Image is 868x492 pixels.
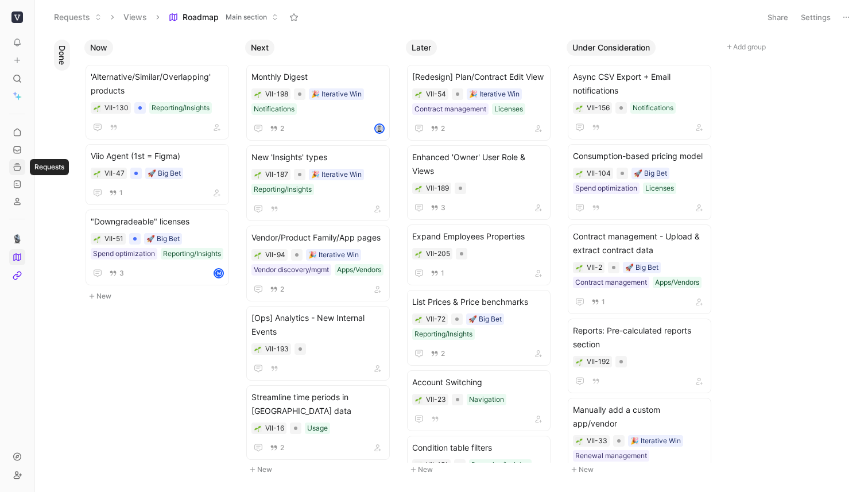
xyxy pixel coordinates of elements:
div: Navigation [469,394,504,405]
button: Next [245,40,274,56]
button: 2 [268,441,286,454]
div: 🌱 [93,169,101,177]
img: 🌱 [576,359,583,366]
a: Account SwitchingNavigation [407,370,551,431]
button: Views [118,9,152,26]
a: Enhanced 'Owner' User Role & Views3 [407,145,551,220]
div: 🌱 [254,424,262,432]
button: New [245,463,397,476]
button: 2 [268,283,286,296]
img: 🌱 [254,252,261,259]
span: 2 [441,350,445,357]
a: Async CSV Export + Email notificationsNotifications [568,65,711,140]
span: Later [412,42,431,53]
button: New [406,463,557,476]
div: Licenses [494,103,523,115]
img: 🌱 [576,438,583,445]
button: 🌱 [254,90,262,98]
img: 🌱 [576,105,583,112]
div: Vendor discovery/mgmt [254,264,329,276]
div: Apps/Vendors [655,277,699,288]
a: "Downgradeable" licenses🚀 Big BetSpend optimizationReporting/Insights3M [86,210,229,285]
div: 🌱 [575,104,583,112]
button: Settings [796,9,836,25]
button: 🌱 [414,250,423,258]
button: Share [762,9,793,25]
button: 🌱 [254,345,262,353]
button: Done [54,40,70,71]
span: 1 [441,270,444,277]
button: 🌱 [575,358,583,366]
a: 🎙️ [9,231,25,247]
span: Expand Employees Properties [412,230,545,243]
span: Under Consideration [572,42,650,53]
div: 🎉 Iterative Win [311,88,362,100]
div: 🎙️ [9,219,25,284]
div: LaterNew [401,34,562,482]
button: RoadmapMain section [164,9,284,26]
button: Viio [9,9,25,25]
span: Condition table filters [412,441,545,455]
div: Reporting/Insights [152,102,210,114]
div: Usage [307,423,328,434]
a: Consumption-based pricing model🚀 Big BetSpend optimizationLicenses [568,144,711,220]
button: 🌱 [254,251,262,259]
a: New 'Insights' types🎉 Iterative WinReporting/Insights [246,145,390,221]
button: 🌱 [414,461,423,469]
button: 3 [428,202,448,214]
div: Notifications [633,102,673,114]
button: Later [406,40,437,56]
span: 2 [441,125,445,132]
button: 2 [268,122,286,135]
a: Monthly Digest🎉 Iterative WinNotifications2avatar [246,65,390,141]
span: List Prices & Price benchmarks [412,295,545,309]
div: 🌱 [575,264,583,272]
span: Vendor/Product Family/App pages [251,231,385,245]
button: 🌱 [254,171,262,179]
span: Reports: Pre-calculated reports section [573,324,706,351]
button: 🌱 [414,184,423,192]
button: New [84,289,236,303]
span: 1 [602,299,605,305]
span: Next [251,42,269,53]
div: Reporting/Insights [254,184,312,195]
img: 🌱 [415,251,422,258]
button: Now [84,40,113,56]
span: Consumption-based pricing model [573,149,706,163]
div: VII-47 [104,168,125,179]
div: 🚀 Big Bet [146,233,180,245]
img: 🌱 [254,425,261,432]
span: Enhanced 'Owner' User Role & Views [412,150,545,178]
div: VII-192 [587,356,610,367]
span: 2 [280,444,284,451]
span: [Redesign] Plan/Contract Edit View [412,70,545,84]
div: VII-23 [426,394,446,405]
img: 🌱 [94,236,100,243]
div: VII-104 [587,168,611,179]
span: 2 [280,286,284,293]
div: VII-156 [587,102,610,114]
div: VII-16 [265,423,284,434]
button: 1 [107,187,125,199]
div: 🎉 Iterative Win [630,435,681,447]
div: VII-198 [265,88,288,100]
div: Spend optimization [93,248,155,259]
div: VII-72 [426,313,445,325]
button: 🌱 [414,396,423,404]
div: 🌱 [575,169,583,177]
div: 🌱 [414,90,423,98]
img: 🎙️ [13,234,22,243]
img: 🌱 [254,172,261,179]
img: 🌱 [94,171,100,177]
div: Contract management [575,277,647,288]
div: VII-187 [265,169,288,180]
div: 🎉 Iterative Win [308,249,359,261]
div: NextNew [241,34,401,482]
a: Expand Employees Properties1 [407,224,551,285]
button: 🌱 [93,235,101,243]
span: Streamline time periods in [GEOGRAPHIC_DATA] data [251,390,385,418]
img: 🌱 [576,265,583,272]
